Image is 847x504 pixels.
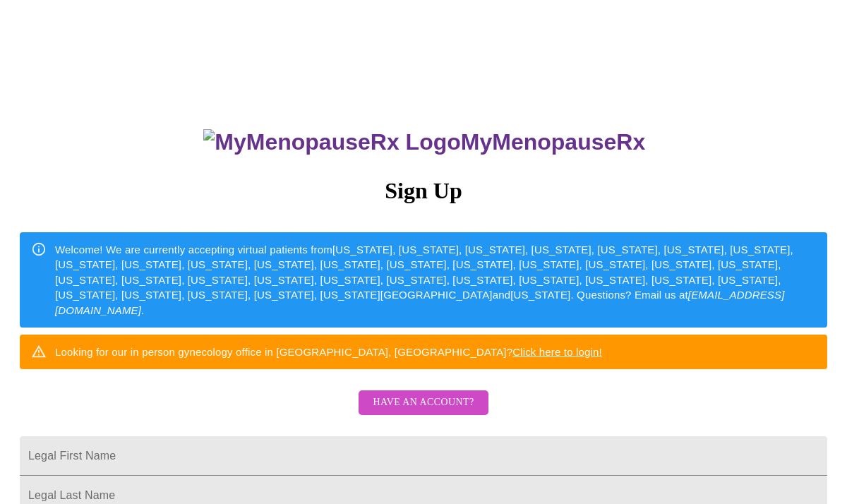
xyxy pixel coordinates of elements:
img: MyMenopauseRx Logo [203,129,460,155]
a: Click here to login! [512,346,602,358]
div: Looking for our in person gynecology office in [GEOGRAPHIC_DATA], [GEOGRAPHIC_DATA]? [55,339,602,365]
button: Have an account? [359,390,488,415]
div: Welcome! We are currently accepting virtual patients from [US_STATE], [US_STATE], [US_STATE], [US... [55,236,816,323]
h3: Sign Up [20,178,827,204]
h3: MyMenopauseRx [22,129,828,155]
span: Have an account? [373,394,474,412]
a: Have an account? [355,406,491,418]
em: [EMAIL_ADDRESS][DOMAIN_NAME] [55,289,784,316]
